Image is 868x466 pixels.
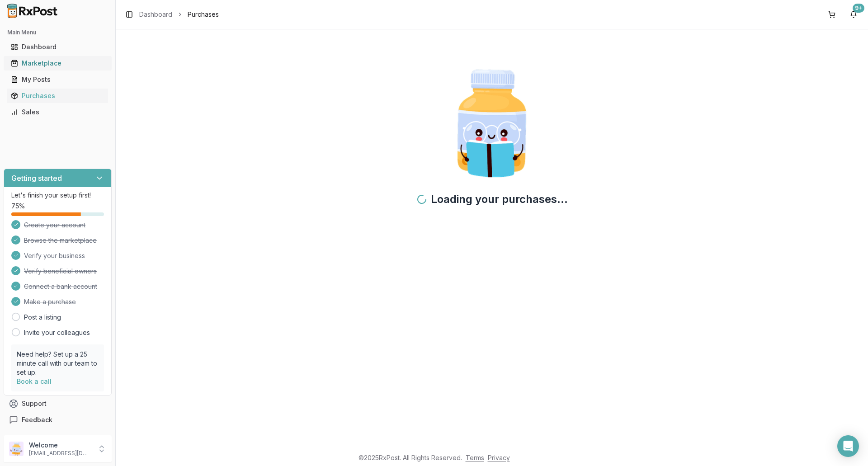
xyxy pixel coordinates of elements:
div: Sales [11,108,104,117]
p: Welcome [29,441,92,450]
img: User avatar [9,442,24,456]
a: Invite your colleagues [24,328,90,337]
a: Terms [466,454,484,461]
div: Marketplace [11,59,104,68]
button: Marketplace [4,56,112,71]
nav: breadcrumb [139,10,219,19]
span: Browse the marketplace [24,236,97,245]
a: Dashboard [7,39,108,55]
a: Post a listing [24,313,61,322]
h2: Loading your purchases... [416,192,568,207]
span: 75 % [11,202,25,211]
div: 9+ [853,4,864,13]
span: Create your account [24,221,85,230]
a: Marketplace [7,55,108,71]
button: 9+ [846,7,861,22]
span: Purchases [188,10,219,19]
button: Dashboard [4,40,112,54]
button: Support [4,395,112,412]
img: Smart Pill Bottle [434,66,550,181]
span: Connect a bank account [24,282,97,291]
span: Verify beneficial owners [24,267,97,276]
p: Let's finish your setup first! [11,191,104,200]
img: RxPost Logo [4,4,61,18]
h3: Getting started [11,173,62,184]
div: Open Intercom Messenger [837,435,859,457]
div: Dashboard [11,42,104,52]
a: Sales [7,104,108,120]
a: Privacy [488,454,510,461]
h2: Main Menu [7,29,108,36]
span: Feedback [22,415,52,424]
button: Purchases [4,89,112,103]
a: Purchases [7,88,108,104]
a: Dashboard [139,10,172,19]
div: Purchases [11,91,104,100]
a: My Posts [7,71,108,88]
span: Make a purchase [24,297,76,306]
p: Need help? Set up a 25 minute call with our team to set up. [17,350,99,377]
div: My Posts [11,75,104,84]
span: Verify your business [24,251,85,260]
a: Book a call [17,377,52,385]
button: Feedback [4,412,112,428]
button: Sales [4,105,112,119]
button: My Posts [4,72,112,87]
p: [EMAIL_ADDRESS][DOMAIN_NAME] [29,450,92,457]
